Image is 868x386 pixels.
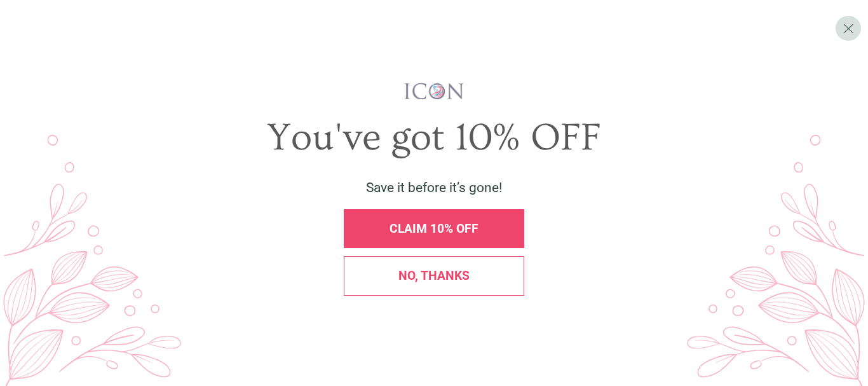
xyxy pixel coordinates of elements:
[366,180,502,195] span: Save it before it’s gone!
[398,268,470,283] span: No, thanks
[390,221,478,236] span: CLAIM 10% OFF
[267,116,601,160] span: You've got 10% OFF
[843,20,854,36] span: X
[403,82,466,100] img: iconwallstickersl_1754656298800.png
